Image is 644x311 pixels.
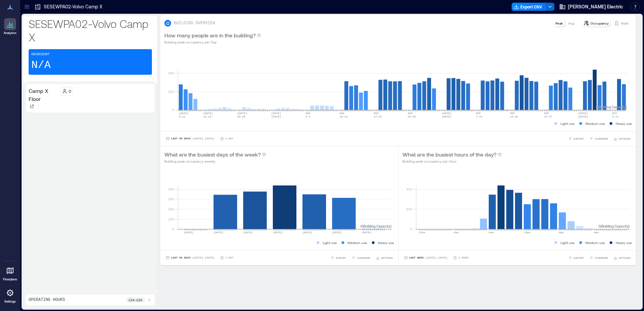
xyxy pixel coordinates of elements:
[69,89,71,94] p: 0
[179,112,189,115] text: [DATE]
[31,52,50,57] p: Headcount
[323,240,337,245] p: Light use
[410,227,412,231] tspan: 0
[374,115,382,118] text: 17-23
[616,240,632,245] p: Heavy use
[203,112,213,115] text: [DATE]
[4,31,17,35] p: Analytics
[619,137,631,141] span: OPTIONS
[567,135,585,142] button: EXPORT
[29,297,65,303] p: Operating Hours
[214,231,223,234] text: [DATE]
[164,31,256,39] p: How many people are in the building?
[374,112,379,115] text: AUG
[578,112,588,115] text: [DATE]
[29,17,152,44] p: SESEWPA02-Volvo Camp X
[590,21,609,26] p: Occupancy
[168,187,174,191] tspan: 400
[174,21,215,26] p: BUILDING OVERVIEW
[172,227,174,231] tspan: 0
[544,112,549,115] text: SEP
[612,112,617,115] text: OCT
[406,207,412,211] tspan: 200
[476,115,482,118] text: 7-13
[168,71,174,75] tspan: 400
[168,197,174,201] tspan: 300
[568,21,574,26] p: Avg
[381,256,393,260] span: OPTIONS
[203,115,211,118] text: 13-19
[402,254,449,261] button: Last Week |[DATE]-[DATE]
[555,21,563,26] p: Peak
[179,115,185,118] text: 6-12
[273,231,283,234] text: [DATE]
[406,187,412,191] tspan: 400
[336,256,346,260] span: EXPORT
[237,115,245,118] text: 20-26
[168,90,174,94] tspan: 200
[458,256,468,260] p: 1 Hour
[442,112,452,115] text: [DATE]
[616,121,632,126] p: Heavy use
[612,135,632,142] button: OPTIONS
[408,115,416,118] text: 24-30
[442,115,452,118] text: [DATE]
[595,137,608,141] span: COMPARE
[588,135,609,142] button: COMPARE
[271,112,281,115] text: [DATE]
[271,115,281,118] text: [DATE]
[31,59,51,72] p: N/A
[2,16,19,37] a: Analytics
[619,256,631,260] span: OPTIONS
[612,254,632,261] button: OPTIONS
[524,231,530,234] text: 12pm
[29,87,58,103] p: Camp X Floor
[3,277,17,281] p: Floorplans
[1,263,19,283] a: Floorplans
[164,254,216,261] button: Last 90 Days |[DATE]-[DATE]
[419,231,425,234] text: 12am
[329,254,348,261] button: EXPORT
[340,115,348,118] text: 10-16
[348,240,367,245] p: Medium use
[574,256,584,260] span: EXPORT
[225,256,233,260] p: 1 Day
[340,112,345,115] text: AUG
[578,115,588,118] text: [DATE]
[560,121,575,126] p: Light use
[4,300,16,304] p: Settings
[568,3,623,10] span: [PERSON_NAME] Electric
[588,254,609,261] button: COMPARE
[510,112,515,115] text: SEP
[512,3,546,11] button: Export CSV
[621,21,629,26] p: Visits
[164,159,266,164] p: Building peak occupancy weekly
[454,231,459,234] text: 4am
[305,112,311,115] text: AUG
[184,231,194,234] text: [DATE]
[378,240,394,245] p: Heavy use
[567,254,585,261] button: EXPORT
[402,150,496,159] p: What are the busiest hours of the day?
[510,115,518,118] text: 14-20
[585,240,605,245] p: Medium use
[164,150,261,159] p: What are the busiest days of the week?
[332,231,342,234] text: [DATE]
[2,285,18,306] a: Settings
[585,121,605,126] p: Medium use
[128,297,142,303] p: 12a - 12a
[172,108,174,112] tspan: 0
[560,240,575,245] p: Light use
[489,231,494,234] text: 8am
[357,256,370,260] span: COMPARE
[164,39,261,45] p: Building peak occupancy per Day
[168,207,174,211] tspan: 200
[557,1,625,12] button: [PERSON_NAME] Electric
[168,217,174,221] tspan: 100
[559,231,564,234] text: 4pm
[595,256,608,260] span: COMPARE
[164,135,216,142] button: Last 90 Days |[DATE]-[DATE]
[305,115,311,118] text: 3-9
[408,112,413,115] text: AUG
[362,231,372,234] text: [DATE]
